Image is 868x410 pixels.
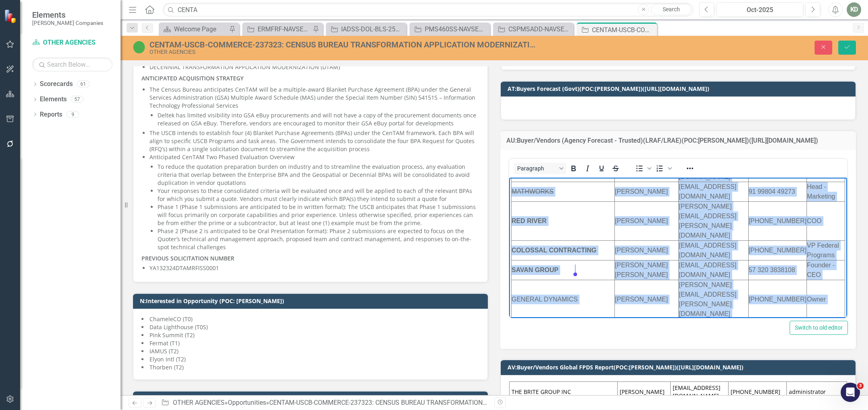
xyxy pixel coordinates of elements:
[508,86,852,92] h3: AT:Buyers Forecast (Govt)(POC:[PERSON_NAME])([URL][DOMAIN_NAME])
[328,24,404,34] a: IADSS-DOL-BLS-258597: DOL BPA for IT Application Development Support Services
[341,24,404,34] div: IADSS-DOL-BLS-258597: DOL BPA for IT Application Development Support Services
[149,264,479,272] p: YA132324DTAMRFISS0001
[158,227,479,251] p: Phase 2 (Phase 2 is anticipated to be Oral Presentation format): Phase 2 submissions are expected...
[2,102,106,141] td: GENERAL DYNAMICS
[149,153,479,161] p: Anticipated CenTAM Two Phased Evaluation Overview
[609,163,622,174] button: Strikethrough
[40,95,67,104] a: Elements
[149,347,178,355] span: IAMUS (T2)
[32,38,113,47] a: OTHER AGENCIES
[174,24,227,34] div: Welcome Page
[786,382,847,402] td: administrator
[425,24,488,34] div: PMS460SS-NAVSEA-NAVY-214065: PMS 460 SUPPORT SERVICES (SEAPORT NXG)
[23,13,39,19] div: v 4.0.25
[653,163,673,174] div: Numbered list
[40,110,62,119] a: Reports
[258,24,311,34] div: ERMFRF-NAVSEA-GSAMAS-249488: ENTERPRISE RISK MANAGEMENT FRAMEWORK REVIEW FACTORY (RMF)
[163,3,693,17] input: Search ClearPoint...
[411,24,488,34] a: PMS460SS-NAVSEA-NAVY-214065: PMS 460 SUPPORT SERVICES (SEAPORT NXG)
[269,399,645,406] div: CENTAM-USCB-COMMERCE-237323: CENSUS BUREAU TRANSFORMATION APPLICATION MODERNIZATION (CENTAM) SEPT...
[40,80,73,89] a: Scorecards
[719,5,800,15] div: Oct-2025
[149,339,180,347] span: Fermat (T1)
[106,102,170,141] td: [PERSON_NAME]
[158,187,479,203] p: Your responses to these consolidated criteria will be evaluated once and will be applied to each ...
[21,21,88,27] div: Domain: [DOMAIN_NAME]
[173,399,225,406] a: OTHER AGENCIES
[514,163,566,174] button: Block Paragraph
[80,47,86,53] img: tab_keywords_by_traffic_grey.svg
[149,323,208,331] span: Data Lighthouse (T0S)
[149,40,540,49] div: CENTAM-USCB-COMMERCE-237323: CENSUS BUREAU TRANSFORMATION APPLICATION MODERNIZATION (CENTAM) SEPT...
[66,111,79,118] div: 9
[228,399,266,406] a: Opportunities
[841,383,860,402] iframe: Intercom live chat
[77,81,90,88] div: 61
[729,382,787,402] td: [PHONE_NUMBER]
[510,382,618,402] td: THE BRITE GROUP INC
[149,49,540,55] div: OTHER AGENCIES
[651,4,691,15] a: Search
[140,298,484,304] h3: N:Interested in Opportunity (POC: [PERSON_NAME])
[508,364,852,370] h3: AV:Buyer/Vendors Global FPDS Report(POC:[PERSON_NAME])([URL][DOMAIN_NAME])
[149,315,192,323] span: ChameleCO (T0)
[13,21,19,27] img: website_grey.svg
[717,2,803,17] button: Oct-2025
[581,163,594,174] button: Italic
[158,163,479,187] p: To reduce the quotation preparation burden on industry and to streamline the evaluation process, ...
[32,57,113,72] input: Search Below...
[857,383,864,389] span: 3
[790,321,848,335] button: Switch to old editor
[297,102,336,141] td: Owner
[567,163,580,174] button: Bold
[141,74,244,82] strong: ANTICIPATED ACQUISITION STRATEGY
[158,111,479,127] p: Deltek has limited visibility into GSA eBuy procurements and will not have a copy of the procurem...
[32,10,103,20] span: Elements
[161,398,488,408] div: » »
[71,96,84,103] div: 57
[22,47,28,53] img: tab_domain_overview_orange.svg
[592,25,655,35] div: CENTAM-USCB-COMMERCE-237323: CENSUS BUREAU TRANSFORMATION APPLICATION MODERNIZATION (CENTAM) SEPT...
[149,331,194,339] span: Pink Summit (T2)
[633,163,653,174] div: Bullet list
[517,165,557,172] span: Paragraph
[508,24,571,34] div: CSPMSADD-NAVSEA-SEAPORT-226874: CUSTOMER SUPPORT AND PROGRAM MANAGEMENT SERVICES FOR THE AIR DOMI...
[31,47,72,53] div: Domain Overview
[617,382,670,402] td: [PERSON_NAME]
[149,363,184,371] span: Thorben (T2)
[239,102,297,141] td: [PHONE_NUMBER]
[161,24,227,34] a: Welcome Page
[149,355,186,363] span: Elyon Intl (T2)
[149,86,479,110] p: The Census Bureau anticipates CenTAM will be a multiple-award Blanket Purchase Agreement (BPA) un...
[244,24,311,34] a: ERMFRF-NAVSEA-GSAMAS-249488: ENTERPRISE RISK MANAGEMENT FRAMEWORK REVIEW FACTORY (RMF)
[683,163,697,174] button: Reveal or hide additional toolbar items
[13,13,19,19] img: logo_orange.svg
[671,382,729,402] td: [EMAIL_ADDRESS][DOMAIN_NAME]
[506,137,850,144] h3: AU:Buyer/Vendors (Agency Forecast - Trusted)(LRAF/LRAE)(POC:[PERSON_NAME])([URL][DOMAIN_NAME])
[133,41,145,53] img: Active
[595,163,608,174] button: Underline
[509,178,847,318] iframe: Rich Text Area
[847,2,861,17] button: KD
[158,203,479,227] p: Phase 1 (Phase 1 submissions are anticipated to be in written format): The USCB anticipates that ...
[149,63,479,71] p: DECENNIAL TRANSFORMATION APPLICATION MODERNIZATION (DTAM)
[495,24,571,34] a: CSPMSADD-NAVSEA-SEAPORT-226874: CUSTOMER SUPPORT AND PROGRAM MANAGEMENT SERVICES FOR THE AIR DOMI...
[32,20,103,26] small: [PERSON_NAME] Companies
[149,129,479,153] p: The USCB intends to establish four (4) Blanket Purchase Agreements (BPAs) under the CenTAM framew...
